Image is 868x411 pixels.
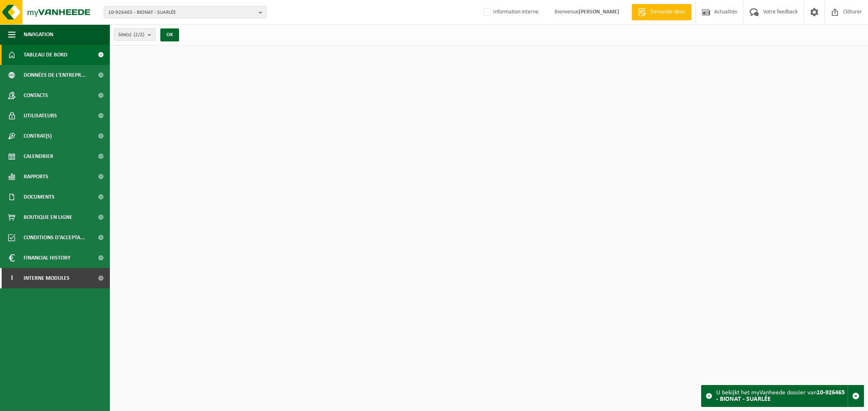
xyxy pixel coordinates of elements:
[716,385,848,407] div: U bekijkt het myVanheede dossier van
[24,106,57,126] span: Utilisateurs
[24,126,52,146] span: Contrat(s)
[104,6,267,18] button: 10-926465 - BIONAT - SUARLÉE
[24,167,48,187] span: Rapports
[24,268,70,288] span: Interne modules
[24,207,72,227] span: Boutique en ligne
[118,29,144,41] span: Site(s)
[632,4,691,20] a: Demande devis
[24,65,86,85] span: Données de l'entrepr...
[24,85,48,106] span: Contacts
[24,24,53,45] span: Navigation
[24,187,55,207] span: Documents
[648,8,687,16] span: Demande devis
[482,6,538,18] label: Information interne
[108,6,256,19] span: 10-926465 - BIONAT - SUARLÉE
[114,28,155,41] button: Site(s)(2/2)
[160,28,179,41] button: OK
[716,389,845,402] strong: 10-926465 - BIONAT - SUARLÉE
[133,32,144,37] count: (2/2)
[8,268,15,288] span: I
[24,227,85,248] span: Conditions d'accepta...
[24,146,53,167] span: Calendrier
[24,45,68,65] span: Tableau de bord
[579,9,619,15] strong: [PERSON_NAME]
[24,248,70,268] span: Financial History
